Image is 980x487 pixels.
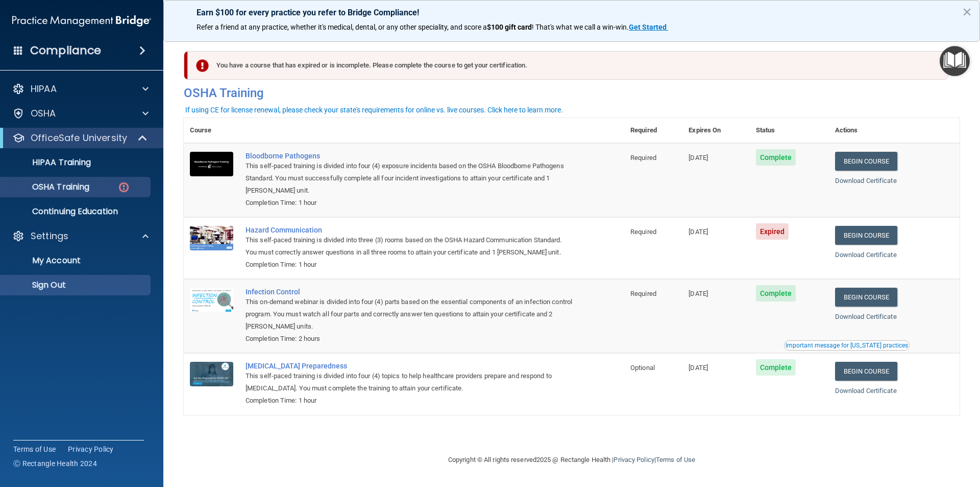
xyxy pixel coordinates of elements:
[246,370,573,395] div: This self-paced training is divided into four (4) topics to help healthcare providers prepare and...
[487,23,532,31] strong: $100 gift card
[188,51,948,80] div: You have a course that has expired or is incomplete. Please complete the course to get your certi...
[7,182,89,192] p: OSHA Training
[689,228,708,236] span: [DATE]
[12,83,149,95] a: HIPAA
[835,152,897,171] a: Begin Course
[835,226,897,245] a: Begin Course
[13,444,56,454] a: Terms of Use
[184,86,960,100] h4: OSHA Training
[7,256,146,266] p: My Account
[12,11,151,31] img: PMB logo
[246,296,573,333] div: This on-demand webinar is divided into four (4) parts based on the essential components of an inf...
[385,444,758,476] div: Copyright © All rights reserved 2025 @ Rectangle Health | |
[246,197,573,209] div: Completion Time: 1 hour
[185,106,563,113] div: If using CE for license renewal, please check your state's requirements for online vs. live cours...
[829,118,960,143] th: Actions
[756,223,789,240] span: Expired
[630,228,656,236] span: Required
[246,333,573,345] div: Completion Time: 2 hours
[197,23,487,31] span: Refer a friend at any practice, whether it's medical, dental, or any other speciality, and score a
[197,8,947,17] p: Earn $100 for every practice you refer to Bridge Compliance!
[117,181,130,194] img: danger-circle.6113f641.png
[630,364,655,372] span: Optional
[689,154,708,161] span: [DATE]
[614,456,654,463] a: Privacy Policy
[30,43,101,58] h4: Compliance
[756,149,796,166] span: Complete
[835,251,897,259] a: Download Certificate
[68,444,114,454] a: Privacy Policy
[835,288,897,307] a: Begin Course
[246,226,573,234] a: Hazard Communication
[13,458,97,469] span: Ⓒ Rectangle Health 2024
[784,340,910,351] button: Read this if you are a dental practitioner in the state of CA
[12,107,149,120] a: OSHA
[12,132,148,144] a: OfficeSafe University
[629,23,668,31] a: Get Started
[246,160,573,197] div: This self-paced training is divided into four (4) exposure incidents based on the OSHA Bloodborne...
[835,387,897,395] a: Download Certificate
[624,118,682,143] th: Required
[750,118,829,143] th: Status
[31,107,56,120] p: OSHA
[835,177,897,184] a: Download Certificate
[12,230,149,242] a: Settings
[689,290,708,297] span: [DATE]
[31,132,127,144] p: OfficeSafe University
[246,395,573,407] div: Completion Time: 1 hour
[629,23,667,31] strong: Get Started
[31,230,68,242] p: Settings
[246,362,573,370] a: [MEDICAL_DATA] Preparedness
[7,206,146,217] p: Continuing Education
[184,105,565,115] button: If using CE for license renewal, please check your state's requirements for online vs. live cours...
[756,359,796,376] span: Complete
[196,59,209,72] img: exclamation-circle-solid-danger.72ef9ffc.png
[630,290,656,297] span: Required
[246,288,573,296] a: Infection Control
[682,118,749,143] th: Expires On
[246,234,573,259] div: This self-paced training is divided into three (3) rooms based on the OSHA Hazard Communication S...
[532,23,629,31] span: ! That's what we call a win-win.
[246,259,573,271] div: Completion Time: 1 hour
[630,154,656,161] span: Required
[962,4,972,20] button: Close
[31,83,57,95] p: HIPAA
[7,157,91,168] p: HIPAA Training
[835,313,897,320] a: Download Certificate
[756,285,796,302] span: Complete
[656,456,695,463] a: Terms of Use
[689,364,708,372] span: [DATE]
[940,46,970,76] button: Open Resource Center
[184,118,239,143] th: Course
[246,152,573,160] a: Bloodborne Pathogens
[786,342,908,349] div: Important message for [US_STATE] practices
[7,280,146,290] p: Sign Out
[835,362,897,381] a: Begin Course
